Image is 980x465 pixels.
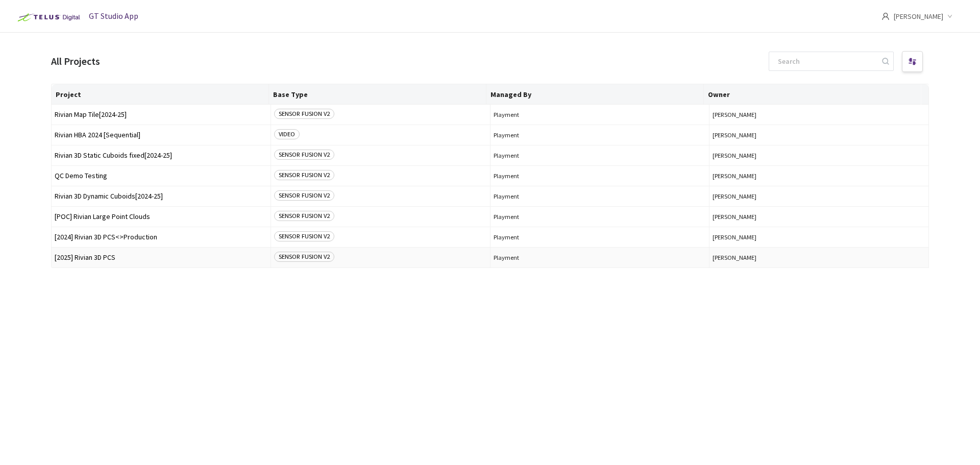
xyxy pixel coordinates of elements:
span: [2024] Rivian 3D PCS<>Production [55,233,267,241]
th: Base Type [269,84,486,105]
span: Playment [494,172,706,180]
span: GT Studio App [89,11,138,21]
span: SENSOR FUSION V2 [274,109,334,119]
div: All Projects [51,53,100,69]
span: Playment [494,152,706,159]
th: Project [52,84,269,105]
span: Playment [494,213,706,221]
span: SENSOR FUSION V2 [274,150,334,160]
span: QC Demo Testing [55,172,267,180]
span: SENSOR FUSION V2 [274,211,334,221]
span: Rivian Map Tile[2024-25] [55,111,267,118]
button: [PERSON_NAME] [713,233,925,241]
span: SENSOR FUSION V2 [274,190,334,201]
span: Playment [494,192,706,200]
span: Playment [494,233,706,241]
input: Search [772,52,880,70]
button: [PERSON_NAME] [713,172,925,180]
span: VIDEO [274,129,300,139]
img: Telus [12,9,83,26]
span: Playment [494,131,706,139]
button: [PERSON_NAME] [713,131,925,139]
span: SENSOR FUSION V2 [274,170,334,180]
th: Owner [704,84,921,105]
span: Playment [494,111,706,118]
button: [PERSON_NAME] [713,111,925,118]
span: [POC] Rivian Large Point Clouds [55,213,267,221]
span: user [881,12,890,20]
span: Rivian 3D Static Cuboids fixed[2024-25] [55,152,267,159]
span: Playment [494,254,706,261]
th: Managed By [486,84,704,105]
button: [PERSON_NAME] [713,152,925,159]
button: [PERSON_NAME] [713,192,925,200]
span: SENSOR FUSION V2 [274,252,334,262]
span: SENSOR FUSION V2 [274,231,334,241]
span: down [947,14,952,19]
button: [PERSON_NAME] [713,254,925,261]
span: Rivian 3D Dynamic Cuboids[2024-25] [55,192,267,200]
span: Rivian HBA 2024 [Sequential] [55,131,267,139]
button: [PERSON_NAME] [713,213,925,221]
span: [2025] Rivian 3D PCS [55,254,267,261]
